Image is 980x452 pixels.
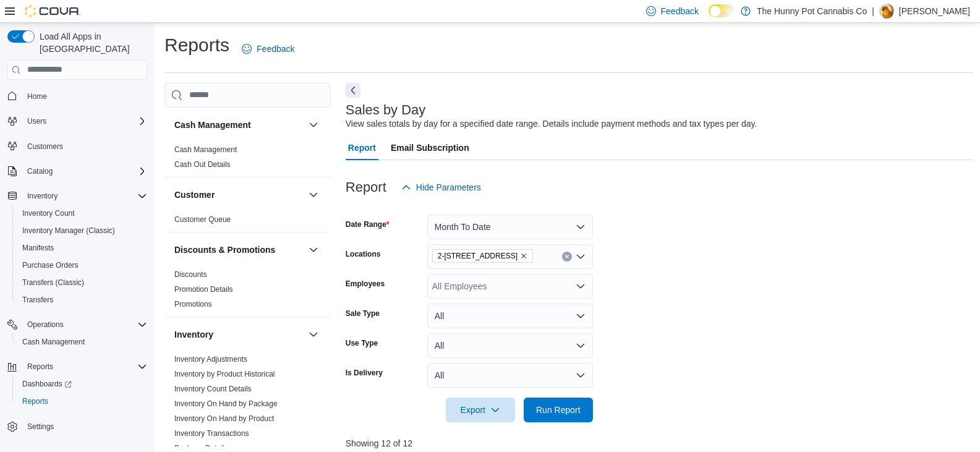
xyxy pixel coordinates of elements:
[22,226,115,236] span: Inventory Manager (Classic)
[12,257,152,274] button: Purchase Orders
[432,249,533,263] span: 2-145 Silver Reign Dr.
[27,422,54,432] span: Settings
[174,284,233,294] span: Promotion Details
[306,242,321,257] button: Discounts & Promotions
[174,215,231,224] a: Customer Queue
[27,320,64,330] span: Operations
[396,175,486,200] button: Hide Parameters
[174,299,212,309] span: Promotions
[22,189,147,203] span: Inventory
[536,404,581,416] span: Run Report
[2,187,152,205] button: Inventory
[174,399,278,409] span: Inventory On Hand by Package
[12,274,152,291] button: Transfers (Classic)
[164,33,229,58] h1: Reports
[346,437,973,450] p: Showing 12 of 12
[174,189,215,201] h3: Customer
[12,333,152,351] button: Cash Management
[757,4,867,19] p: The Hunny Pot Cannabis Co
[446,398,515,422] button: Export
[17,292,58,307] a: Transfers
[22,317,147,332] span: Operations
[2,137,152,155] button: Customers
[174,355,247,364] a: Inventory Adjustments
[427,215,593,239] button: Month To Date
[174,145,237,155] span: Cash Management
[174,270,207,279] span: Discounts
[27,116,46,126] span: Users
[237,36,299,61] a: Feedback
[22,114,147,129] span: Users
[174,399,278,408] a: Inventory On Hand by Package
[2,358,152,375] button: Reports
[164,142,331,177] div: Cash Management
[174,385,252,393] a: Inventory Count Details
[391,135,469,160] span: Email Subscription
[27,166,53,176] span: Catalog
[12,375,152,393] a: Dashboards
[427,304,593,328] button: All
[22,419,59,434] a: Settings
[17,394,53,409] a: Reports
[2,87,152,105] button: Home
[562,252,572,262] button: Clear input
[2,163,152,180] button: Catalog
[427,363,593,388] button: All
[520,252,527,260] button: Remove 2-145 Silver Reign Dr. from selection in this group
[12,291,152,309] button: Transfers
[22,164,58,179] button: Catalog
[306,187,321,202] button: Customer
[416,181,481,194] span: Hide Parameters
[17,206,147,221] span: Inventory Count
[346,338,378,348] label: Use Type
[22,260,79,270] span: Purchase Orders
[17,377,77,391] a: Dashboards
[899,4,970,19] p: [PERSON_NAME]
[453,398,508,422] span: Export
[22,139,147,154] span: Customers
[427,333,593,358] button: All
[346,83,360,98] button: Next
[174,370,275,378] a: Inventory by Product Historical
[174,285,233,294] a: Promotion Details
[174,119,304,131] button: Cash Management
[17,258,147,273] span: Purchase Orders
[174,414,274,424] span: Inventory On Hand by Product
[174,119,251,131] h3: Cash Management
[661,5,699,17] span: Feedback
[2,316,152,333] button: Operations
[346,220,390,229] label: Date Range
[174,244,304,256] button: Discounts & Promotions
[346,368,383,378] label: Is Delivery
[35,30,147,55] span: Load All Apps in [GEOGRAPHIC_DATA]
[174,384,252,394] span: Inventory Count Details
[524,398,593,422] button: Run Report
[174,328,304,341] button: Inventory
[174,160,231,169] a: Cash Out Details
[25,5,80,17] img: Cova
[17,377,147,391] span: Dashboards
[22,379,72,389] span: Dashboards
[27,92,47,101] span: Home
[576,281,586,291] button: Open list of options
[438,250,518,262] span: 2-[STREET_ADDRESS]
[174,354,247,364] span: Inventory Adjustments
[27,142,63,151] span: Customers
[346,279,385,289] label: Employees
[12,393,152,410] button: Reports
[576,252,586,262] button: Open list of options
[17,258,83,273] a: Purchase Orders
[174,160,231,169] span: Cash Out Details
[174,189,304,201] button: Customer
[22,88,147,104] span: Home
[346,249,381,259] label: Locations
[22,337,85,347] span: Cash Management
[22,295,53,305] span: Transfers
[174,414,274,423] a: Inventory On Hand by Product
[346,117,757,130] div: View sales totals by day for a specified date range. Details include payment methods and tax type...
[174,300,212,309] a: Promotions
[872,4,874,19] p: |
[22,89,52,104] a: Home
[22,359,58,374] button: Reports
